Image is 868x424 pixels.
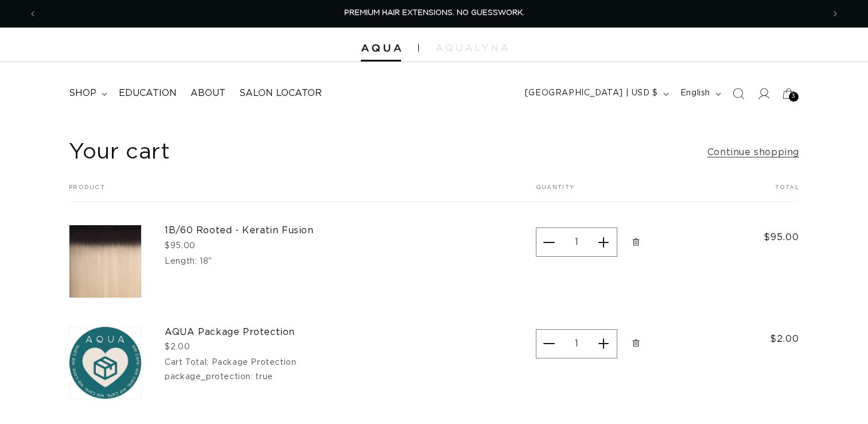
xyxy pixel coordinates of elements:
dd: 18" [200,257,212,265]
span: $95.00 [735,230,799,244]
div: $2.00 [165,341,337,353]
button: Next announcement [823,3,848,25]
a: Remove AQUA Package Protection - Package Protection [626,326,646,361]
summary: shop [62,80,112,106]
button: Previous announcement [20,3,45,25]
a: Salon Locator [232,80,329,106]
h1: Your cart [69,138,170,167]
a: About [184,80,232,106]
span: shop [69,87,96,99]
th: Quantity [507,184,713,202]
span: $2.00 [735,332,799,346]
a: Education [112,80,184,106]
span: Education [119,87,177,99]
input: Quantity for 1B/60 Rooted - Keratin Fusion [562,228,591,257]
span: English [680,87,710,99]
img: Aqua Hair Extensions [361,44,401,52]
span: [GEOGRAPHIC_DATA] | USD $ [525,87,658,99]
summary: Search [726,81,751,106]
img: aqualyna.com [436,44,508,51]
div: $95.00 [165,240,337,252]
a: Remove 1B/60 Rooted - Keratin Fusion - 18&quot; [626,225,646,259]
input: Quantity for AQUA Package Protection [562,329,591,359]
dd: Package Protection [212,359,297,367]
th: Total [713,184,799,202]
dd: true [255,373,273,381]
button: [GEOGRAPHIC_DATA] | USD $ [518,83,674,105]
dt: Cart Total: [165,359,209,367]
button: English [674,83,726,105]
span: About [190,87,225,99]
span: PREMIUM HAIR EXTENSIONS. NO GUESSWORK. [344,9,524,17]
a: AQUA Package Protection [165,326,337,338]
a: Continue shopping [707,144,799,161]
a: 1B/60 Rooted - Keratin Fusion [165,225,337,237]
dt: package_protection: [165,373,252,381]
th: Product [69,184,507,202]
span: Salon Locator [239,87,322,99]
span: 3 [792,92,796,102]
dt: Length: [165,257,197,265]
